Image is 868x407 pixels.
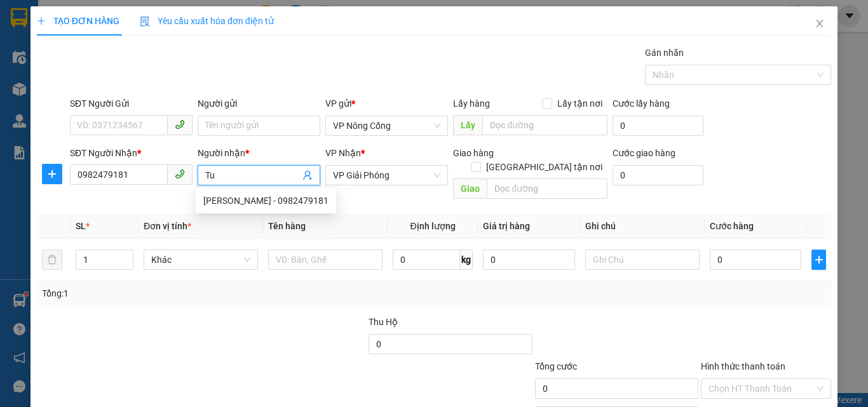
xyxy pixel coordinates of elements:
div: TUẤN THANH - 0982479181 [196,190,336,211]
button: plus [811,250,826,270]
span: Lấy tận nơi [552,97,607,110]
label: Cước lấy hàng [613,98,670,109]
span: VP Giải Phóng [333,166,440,185]
span: Yêu cầu xuất hóa đơn điện tử [140,16,274,26]
span: VP Nhận [325,148,361,158]
span: Đơn vị tính [144,221,191,231]
input: Ghi Chú [585,250,700,270]
button: delete [42,250,62,270]
button: Close [802,6,837,42]
input: Dọc đường [482,115,607,135]
span: NC1308250241 [111,51,187,65]
span: plus [37,17,46,25]
div: SĐT Người Nhận [70,146,193,160]
div: Người gửi [198,97,320,110]
div: Tổng: 1 [42,286,336,300]
input: VD: Bàn, Ghế [268,250,383,270]
div: VP gửi [325,97,448,110]
span: SĐT XE [47,54,88,67]
span: close [815,18,825,29]
strong: PHIẾU BIÊN NHẬN [34,70,104,97]
span: plus [43,169,62,179]
span: Tên hàng [268,221,306,231]
label: Hình thức thanh toán [701,361,785,371]
input: Dọc đường [487,178,607,199]
span: user-add [302,170,313,180]
input: Cước lấy hàng [613,116,703,136]
label: Cước giao hàng [613,148,675,158]
input: Cước giao hàng [613,165,703,185]
span: Tổng cước [535,361,577,371]
span: SL [76,221,86,231]
div: Người nhận [198,146,320,160]
span: kg [460,250,473,270]
span: Khác [151,250,250,269]
span: plus [812,255,825,265]
span: Thu Hộ [369,317,398,327]
span: VP Nông Cống [333,116,440,135]
span: Giá trị hàng [483,221,530,231]
span: Cước hàng [710,221,754,231]
span: phone [175,119,185,130]
button: plus [42,164,62,184]
input: 0 [483,250,574,270]
span: Giao [453,178,487,199]
span: Giao hàng [453,148,494,158]
span: phone [175,169,185,179]
span: Lấy [453,115,482,135]
span: Định lượng [410,221,455,231]
span: [GEOGRAPHIC_DATA] tận nơi [481,160,607,174]
span: TẠO ĐƠN HÀNG [37,16,119,26]
strong: CHUYỂN PHÁT NHANH ĐÔNG LÝ [29,10,109,51]
th: Ghi chú [580,214,705,239]
img: icon [140,17,150,27]
div: SĐT Người Gửi [70,97,193,110]
img: logo [6,37,27,81]
label: Gán nhãn [645,48,684,58]
span: Lấy hàng [453,98,490,109]
div: [PERSON_NAME] - 0982479181 [203,194,329,208]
